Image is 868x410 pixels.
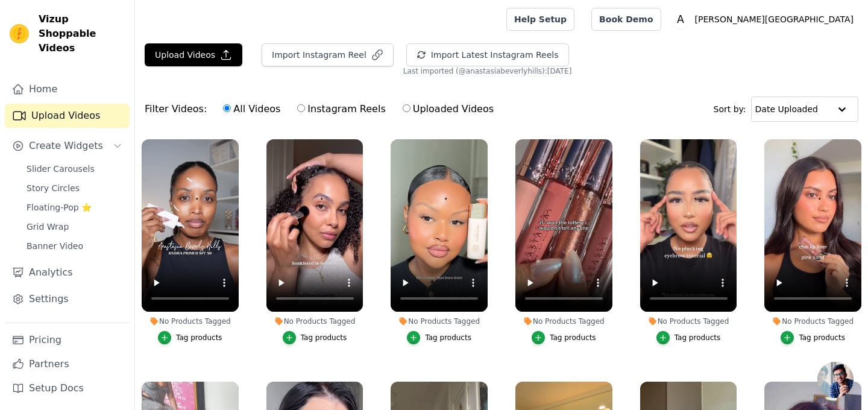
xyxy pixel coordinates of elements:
div: Tag products [799,333,845,342]
div: Filter Videos: [145,95,500,123]
button: Tag products [407,331,471,344]
div: No Products Tagged [142,317,239,326]
p: [PERSON_NAME][GEOGRAPHIC_DATA] [690,8,858,30]
span: Story Circles [27,182,80,194]
input: Uploaded Videos [403,104,410,112]
label: Instagram Reels [297,101,386,117]
a: Analytics [5,260,130,285]
button: Import Instagram Reel [262,43,394,66]
span: Floating-Pop ⭐ [27,201,92,213]
a: Open chat [817,362,854,398]
span: Last imported (@ anastasiabeverlyhills ): [DATE] [403,66,572,76]
div: No Products Tagged [515,317,612,326]
button: Tag products [158,331,222,344]
a: Setup Docs [5,376,130,400]
label: Uploaded Videos [402,101,494,117]
a: Floating-Pop ⭐ [19,199,130,216]
span: Create Widgets [29,139,103,153]
span: Banner Video [27,240,83,252]
button: Create Widgets [5,134,130,158]
a: Upload Videos [5,104,130,128]
a: Help Setup [506,8,574,31]
img: Vizup [10,24,29,43]
div: Tag products [301,333,347,342]
a: Banner Video [19,238,130,254]
div: No Products Tagged [391,317,488,326]
div: Tag products [425,333,471,342]
input: All Videos [223,104,231,112]
a: Book Demo [591,8,661,31]
button: Import Latest Instagram Reels [406,43,569,66]
div: Tag products [675,333,721,342]
a: Partners [5,352,130,376]
a: Pricing [5,328,130,352]
button: A [PERSON_NAME][GEOGRAPHIC_DATA] [671,8,858,30]
div: Tag products [550,333,596,342]
label: All Videos [222,101,281,117]
div: Sort by: [714,96,859,122]
span: Vizup Shoppable Videos [39,12,125,55]
span: Slider Carousels [27,163,95,175]
div: No Products Tagged [640,317,737,326]
span: Grid Wrap [27,221,69,233]
button: Tag products [532,331,596,344]
div: No Products Tagged [266,317,363,326]
a: Grid Wrap [19,218,130,235]
input: Instagram Reels [297,104,305,112]
text: A [677,13,684,25]
a: Home [5,77,130,101]
button: Upload Videos [145,43,242,66]
div: Tag products [176,333,222,342]
button: Tag products [283,331,347,344]
a: Story Circles [19,180,130,197]
a: Settings [5,287,130,311]
a: Slider Carousels [19,160,130,177]
div: No Products Tagged [764,317,861,326]
button: Tag products [656,331,721,344]
button: Tag products [781,331,845,344]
